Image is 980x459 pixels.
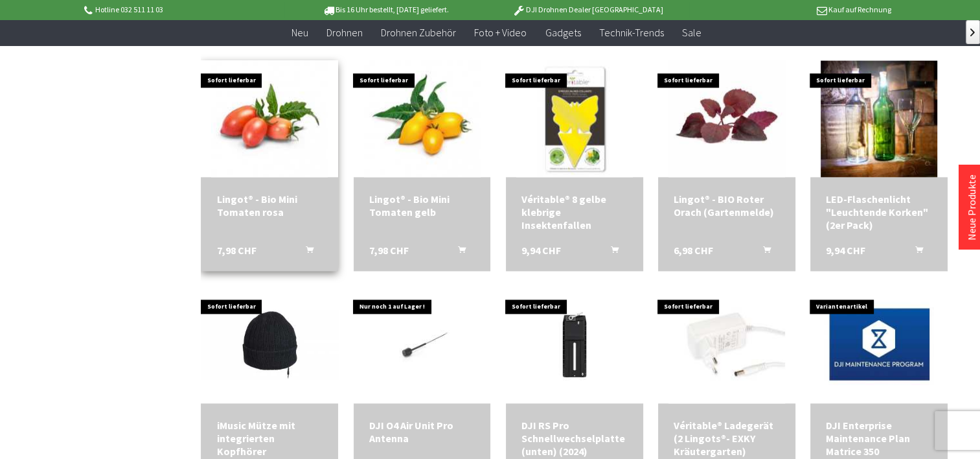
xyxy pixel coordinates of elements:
[826,419,932,458] div: DJI Enterprise Maintenance Plan Matrice 350
[369,419,475,445] div: DJI O4 Air Unit Pro Antenna
[545,26,580,39] span: Gadgets
[674,419,780,458] a: Véritable® Ladegerät (2 Lingots®- EXKY Kräutergarten) 15,06 CHF In den Warenkorb
[282,19,317,46] a: Neu
[826,419,932,458] a: DJI Enterprise Maintenance Plan Matrice 350 417,00 CHF
[369,193,475,218] a: Lingot® - Bio Mini Tomaten gelb 7,98 CHF In den Warenkorb
[821,60,937,177] img: LED-Flaschenlicht "Leuchtende Korken" (2er Pack)
[474,26,527,39] span: Foto + Video
[521,193,628,231] div: Véritable® 8 gelbe klebrige Insektenfallen
[516,60,633,177] img: Véritable® 8 gelbe klebrige Insektenfallen
[326,26,363,39] span: Drohnen
[589,19,672,46] a: Technik-Trends
[317,19,372,46] a: Drohnen
[521,419,628,458] a: DJI RS Pro Schnellwechselplatte (unten) (2024) 24,90 CHF In den Warenkorb
[216,419,323,458] div: iMusic Mütze mit integrierten Kopfhörer
[689,2,891,18] p: Kauf auf Rechnung
[216,244,256,257] span: 7,98 CHF
[970,29,975,36] span: 
[354,293,491,396] img: DJI O4 Air Unit Pro Antenna
[201,310,338,379] img: iMusic Mütze mit integrierten Kopfhörer
[290,244,321,261] button: In den Warenkorb
[216,193,323,218] div: Lingot® - Bio Mini Tomaten rosa
[369,193,475,218] div: Lingot® - Bio Mini Tomaten gelb
[826,193,932,231] a: LED-Flaschenlicht "Leuchtende Korken" (2er Pack) 9,94 CHF In den Warenkorb
[826,244,865,257] span: 9,94 CHF
[486,2,689,18] p: DJI Drohnen Dealer [GEOGRAPHIC_DATA]
[381,26,456,39] span: Drohnen Zubehör
[372,19,465,46] a: Drohnen Zubehör
[826,193,932,231] div: LED-Flaschenlicht "Leuchtende Korken" (2er Pack)
[810,293,948,396] img: DJI Enterprise Maintenance Plan Matrice 350
[674,193,780,218] div: Lingot® - BIO Roter Orach (Gartenmelde)
[674,419,780,458] div: Véritable® Ladegerät (2 Lingots®- EXKY Kräutergarten)
[674,244,713,257] span: 6,98 CHF
[465,19,536,46] a: Foto + Video
[595,244,626,261] button: In den Warenkorb
[442,244,473,261] button: In den Warenkorb
[536,19,589,46] a: Gadgets
[681,26,701,39] span: Sale
[668,287,785,403] img: Véritable® Ladegerät (2 Lingots®- EXKY Kräutergarten)
[506,299,643,390] img: DJI RS Pro Schnellwechselplatte (unten) (2024)
[284,2,486,18] p: Bis 16 Uhr bestellt, [DATE] geliefert.
[674,193,780,218] a: Lingot® - BIO Roter Orach (Gartenmelde) 6,98 CHF In den Warenkorb
[216,419,323,458] a: iMusic Mütze mit integrierten Kopfhörer 34,73 CHF In den Warenkorb
[364,60,481,177] img: Lingot® - Bio Mini Tomaten gelb
[900,244,931,261] button: In den Warenkorb
[369,244,409,257] span: 7,98 CHF
[965,174,978,241] a: Neue Produkte
[369,419,475,445] a: DJI O4 Air Unit Pro Antenna 19,90 CHF In den Warenkorb
[82,2,284,18] p: Hotline 032 511 11 03
[672,19,710,46] a: Sale
[598,26,663,39] span: Technik-Trends
[668,60,785,177] img: Lingot® - BIO Roter Orach (Gartenmelde)
[747,244,779,261] button: In den Warenkorb
[521,244,561,257] span: 9,94 CHF
[211,60,328,177] img: Lingot® - Bio Mini Tomaten rosa
[291,26,308,39] span: Neu
[521,419,628,458] div: DJI RS Pro Schnellwechselplatte (unten) (2024)
[216,193,323,218] a: Lingot® - Bio Mini Tomaten rosa 7,98 CHF In den Warenkorb
[521,193,628,231] a: Véritable® 8 gelbe klebrige Insektenfallen 9,94 CHF In den Warenkorb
